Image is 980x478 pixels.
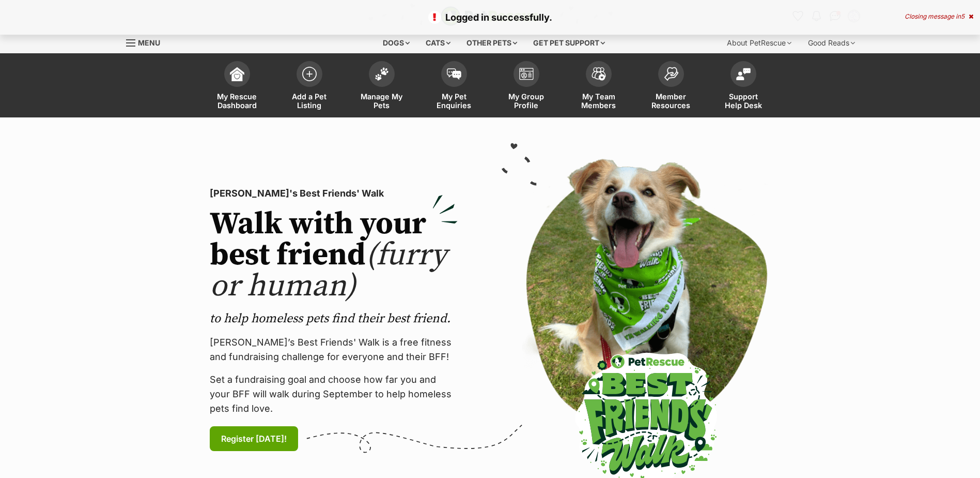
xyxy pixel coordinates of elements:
[801,33,862,53] div: Good Reads
[720,92,767,110] span: Support Help Desk
[230,67,244,81] img: dashboard-icon-eb2f2d2d3e046f16d808141f083e7271f6b2e854fb5c12c21221c1fb7104beca.svg
[221,432,287,445] span: Register [DATE]!
[359,92,405,110] span: Manage My Pets
[273,56,346,117] a: Add a Pet Listing
[210,209,458,302] h2: Walk with your best friend
[459,33,524,53] div: Other pets
[563,56,635,117] a: My Team Members
[210,426,298,451] a: Register [DATE]!
[707,56,780,117] a: Support Help Desk
[138,38,160,47] span: Menu
[376,33,417,53] div: Dogs
[201,56,273,117] a: My Rescue Dashboard
[503,92,550,110] span: My Group Profile
[592,67,606,81] img: team-members-icon-5396bd8760b3fe7c0b43da4ab00e1e3bb1a5d9ba89233759b79545d2d3fc5d0d.svg
[490,56,563,117] a: My Group Profile
[346,56,418,117] a: Manage My Pets
[575,92,622,110] span: My Team Members
[210,186,458,201] p: [PERSON_NAME]'s Best Friends' Walk
[664,67,678,81] img: member-resources-icon-8e73f808a243e03378d46382f2149f9095a855e16c252ad45f914b54edf8863c.svg
[210,310,458,327] p: to help homeless pets find their best friend.
[431,92,477,110] span: My Pet Enquiries
[720,33,799,53] div: About PetRescue
[286,92,333,110] span: Add a Pet Listing
[210,335,458,364] p: [PERSON_NAME]’s Best Friends' Walk is a free fitness and fundraising challenge for everyone and t...
[447,68,461,80] img: pet-enquiries-icon-7e3ad2cf08bfb03b45e93fb7055b45f3efa6380592205ae92323e6603595dc1f.svg
[648,92,694,110] span: Member Resources
[526,33,612,53] div: Get pet support
[210,236,447,306] span: (furry or human)
[214,92,260,110] span: My Rescue Dashboard
[210,372,458,416] p: Set a fundraising goal and choose how far you and your BFF will walk during September to help hom...
[418,56,490,117] a: My Pet Enquiries
[635,56,707,117] a: Member Resources
[736,68,751,80] img: help-desk-icon-fdf02630f3aa405de69fd3d07c3f3aa587a6932b1a1747fa1d2bba05be0121f9.svg
[519,68,534,80] img: group-profile-icon-3fa3cf56718a62981997c0bc7e787c4b2cf8bcc04b72c1350f741eb67cf2f40e.svg
[302,67,317,81] img: add-pet-listing-icon-0afa8454b4691262ce3f59096e99ab1cd57d4a30225e0717b998d2c9b9846f56.svg
[418,33,458,53] div: Cats
[126,33,167,51] a: Menu
[375,67,389,81] img: manage-my-pets-icon-02211641906a0b7f246fdf0571729dbe1e7629f14944591b6c1af311fb30b64b.svg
